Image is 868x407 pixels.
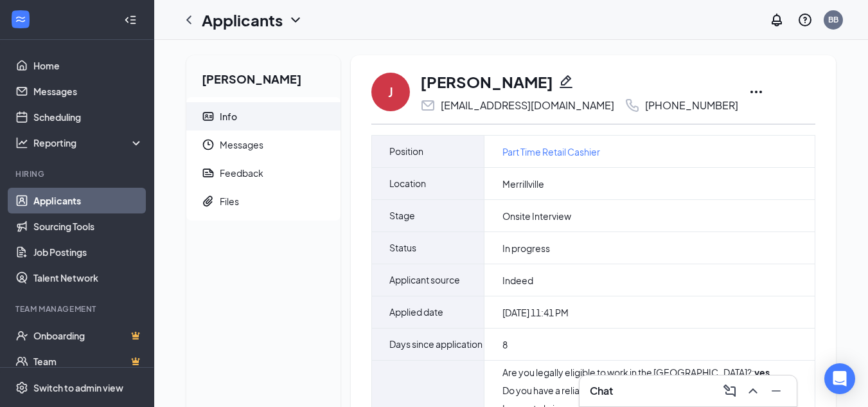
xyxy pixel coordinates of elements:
[202,110,215,123] svg: ContactCard
[748,84,764,100] svg: Ellipses
[220,131,330,159] span: Messages
[186,55,341,97] h2: [PERSON_NAME]
[202,167,215,179] svg: Report
[502,210,571,222] span: Onsite Interview
[186,187,341,215] a: PaperclipFiles
[389,329,483,360] span: Days since application
[502,274,533,287] span: Indeed
[389,264,460,296] span: Applicant source
[502,242,550,255] span: In progress
[14,13,27,26] svg: WorkstreamLogo
[202,195,215,208] svg: Paperclip
[15,136,28,149] svg: Analysis
[745,383,761,399] svg: ChevronUp
[33,381,123,394] div: Switch to admin view
[389,168,426,199] span: Location
[389,200,415,231] span: Stage
[33,348,143,374] a: TeamCrown
[389,232,416,264] span: Status
[743,381,763,401] button: ChevronUp
[33,53,143,78] a: Home
[33,213,143,239] a: Sourcing Tools
[420,98,436,113] svg: Email
[389,136,423,167] span: Position
[33,239,143,265] a: Job Postings
[766,381,786,401] button: Minimize
[33,265,143,291] a: Talent Network
[220,110,237,123] div: Info
[33,78,143,104] a: Messages
[288,12,303,28] svg: ChevronDown
[220,195,239,208] div: Files
[720,381,740,401] button: ComposeMessage
[645,99,738,112] div: [PHONE_NUMBER]
[181,12,197,28] svg: ChevronLeft
[502,145,600,159] a: Part Time Retail Cashier
[186,131,341,159] a: ClockMessages
[15,303,141,314] div: Team Management
[754,366,770,378] strong: yes
[558,74,574,89] svg: Pencil
[502,306,569,319] span: [DATE] 11:41 PM
[828,14,838,25] div: BB
[15,381,28,394] svg: Settings
[15,168,141,179] div: Hiring
[220,167,263,179] div: Feedback
[186,159,341,187] a: ReportFeedback
[797,12,813,28] svg: QuestionInfo
[33,136,144,149] div: Reporting
[124,14,137,26] svg: Collapse
[502,366,781,379] div: Are you legally eligible to work in the [GEOGRAPHIC_DATA]? :
[33,188,143,213] a: Applicants
[722,383,738,399] svg: ComposeMessage
[769,12,784,28] svg: Notifications
[502,338,508,351] span: 8
[624,98,640,113] svg: Phone
[33,104,143,130] a: Scheduling
[186,102,341,131] a: ContactCardInfo
[441,99,614,112] div: [EMAIL_ADDRESS][DOMAIN_NAME]
[502,177,544,190] span: Merrillville
[502,384,781,397] div: Do you have a reliable form of transportation? :
[824,363,855,394] div: Open Intercom Messenger
[768,383,784,399] svg: Minimize
[420,71,553,93] h1: [PERSON_NAME]
[389,296,443,328] span: Applied date
[33,323,143,348] a: OnboardingCrown
[388,83,393,101] div: J
[202,138,215,151] svg: Clock
[590,384,613,398] h3: Chat
[202,9,283,31] h1: Applicants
